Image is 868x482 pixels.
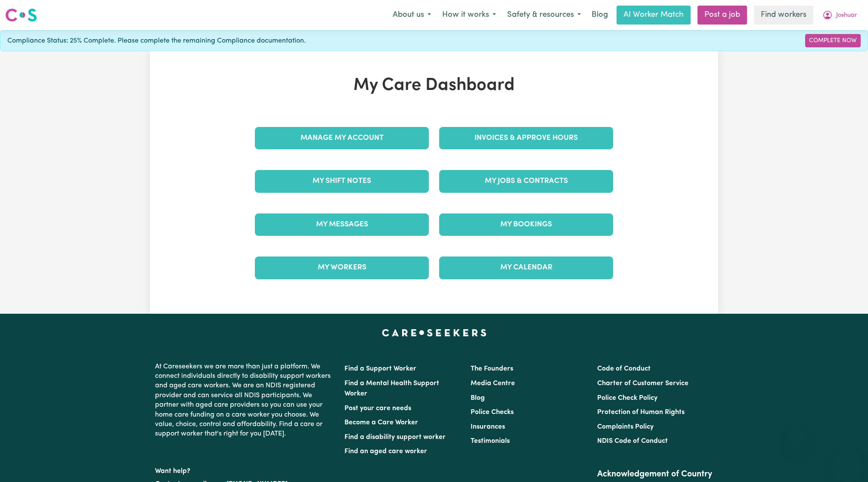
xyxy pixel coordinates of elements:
h1: My Care Dashboard [250,75,618,96]
a: My Shift Notes [255,170,429,192]
button: About us [387,6,437,24]
a: Testimonials [471,438,510,445]
a: Find a Support Worker [344,365,416,372]
a: Invoices & Approve Hours [439,127,613,149]
button: Safety & resources [502,6,586,24]
a: My Bookings [439,213,613,236]
a: Find a Mental Health Support Worker [344,380,439,397]
span: Compliance Status: 25% Complete. Please complete the remaining Compliance documentation. [7,36,306,46]
iframe: Button to launch messaging window [834,448,861,475]
a: Post a job [697,6,747,25]
button: My Account [817,6,863,24]
h2: Acknowledgement of Country [597,469,713,479]
a: Careseekers home page [382,329,487,336]
a: Insurances [471,423,505,430]
a: My Jobs & Contracts [439,170,613,192]
a: My Calendar [439,256,613,279]
a: Police Check Policy [597,395,657,402]
a: Careseekers logo [5,5,37,25]
a: Complete Now [805,34,861,47]
p: Want help? [155,463,334,476]
a: Become a Care Worker [344,419,418,426]
a: Police Checks [471,409,514,416]
button: How it works [437,6,502,24]
a: The Founders [471,365,513,372]
img: Careseekers logo [5,7,37,23]
p: At Careseekers we are more than just a platform. We connect individuals directly to disability su... [155,358,334,442]
a: Complaints Policy [597,423,654,430]
a: Post your care needs [344,405,411,412]
a: Find workers [754,6,813,25]
a: Protection of Human Rights [597,409,685,416]
a: Blog [471,395,485,402]
a: NDIS Code of Conduct [597,438,668,445]
a: Media Centre [471,380,515,387]
a: My Messages [255,213,429,236]
iframe: Close message [789,427,806,444]
a: Blog [586,6,613,25]
a: Code of Conduct [597,365,651,372]
a: Charter of Customer Service [597,380,688,387]
a: Manage My Account [255,127,429,149]
a: Find an aged care worker [344,448,427,455]
a: AI Worker Match [617,6,691,25]
span: Joshuar [836,11,857,20]
a: My Workers [255,256,429,279]
a: Find a disability support worker [344,434,446,441]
